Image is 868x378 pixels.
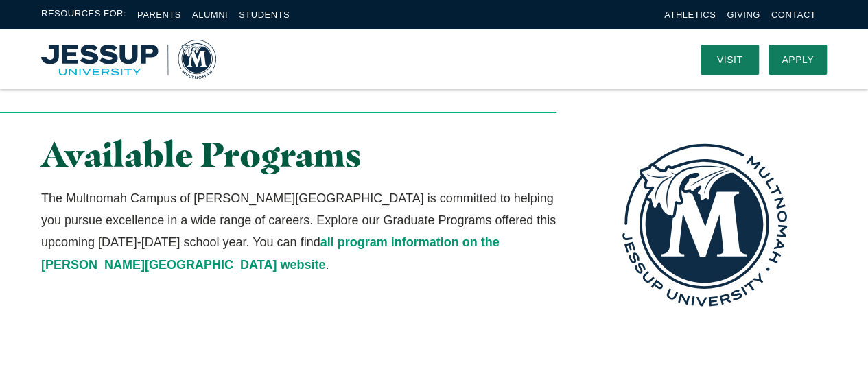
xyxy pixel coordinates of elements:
a: Parents [137,10,181,20]
p: The Multnomah Campus of [PERSON_NAME][GEOGRAPHIC_DATA] is committed to helping you pursue excelle... [41,187,556,276]
a: Contact [771,10,816,20]
h2: Available Programs [41,136,556,174]
a: Apply [769,45,827,75]
a: Visit [701,45,759,75]
a: Students [239,10,290,20]
a: Home [41,40,216,79]
a: Giving [727,10,760,20]
img: Multnomah University Logo [41,40,216,79]
a: Alumni [192,10,228,20]
span: Resources For: [41,7,126,23]
a: Athletics [664,10,716,20]
a: all program information on the [PERSON_NAME][GEOGRAPHIC_DATA] website [41,235,500,271]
